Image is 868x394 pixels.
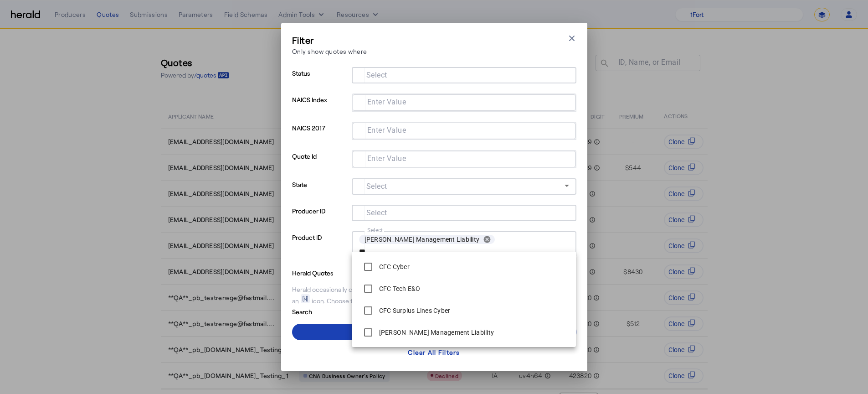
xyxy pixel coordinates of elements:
[377,306,451,315] label: CFC Surplus Lines Cyber
[367,98,406,106] mat-label: Enter Value
[292,178,348,205] p: State
[367,126,406,135] mat-label: Enter Value
[292,344,576,360] button: Clear All Filters
[292,205,348,231] p: Producer ID
[366,208,387,217] mat-label: Select
[292,34,367,47] h3: Filter
[377,328,494,337] label: [PERSON_NAME] Management Liability
[292,267,363,278] p: Herald Quotes
[360,153,568,164] mat-chip-grid: Selection
[292,47,367,56] p: Only show quotes where
[366,182,387,191] mat-label: Select
[360,96,568,107] mat-chip-grid: Selection
[360,124,568,135] mat-chip-grid: Selection
[479,235,495,244] button: remove Berkley MP Management Liability
[367,154,406,163] mat-label: Enter Value
[408,347,460,357] div: Clear All Filters
[359,69,569,80] mat-chip-grid: Selection
[365,235,480,244] span: [PERSON_NAME] Management Liability
[377,262,410,271] label: CFC Cyber
[292,150,348,178] p: Quote Id
[367,227,383,233] mat-label: Select
[292,122,348,150] p: NAICS 2017
[359,233,569,257] mat-chip-grid: Selection
[292,324,576,340] button: Apply Filters
[292,93,348,122] p: NAICS Index
[292,67,348,93] p: Status
[292,285,576,306] div: Herald occasionally creates quotes on your behalf for testing purposes, which will be shown with ...
[377,284,421,293] label: CFC Tech E&O
[359,207,569,218] mat-chip-grid: Selection
[292,306,363,316] p: Search
[366,71,387,79] mat-label: Select
[292,231,348,267] p: Product ID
